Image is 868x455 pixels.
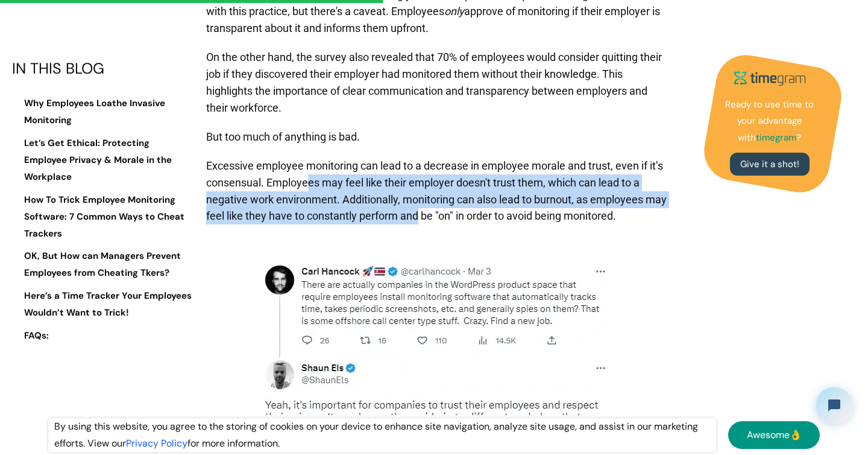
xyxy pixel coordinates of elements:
a: Awesome👌 [728,421,820,449]
p: On the other hand, the survey also revealed that 70% of employees would consider quitting their j... [206,43,668,122]
a: Let’s Get Ethical: Protecting Employee Privacy & Morale in the Workplace [12,135,193,186]
em: only [444,5,464,17]
p: Excessive employee monitoring can lead to a decrease in employee morale and trust, even if it’s c... [206,151,668,231]
a: Why Employees Loathe Invasive Monitoring [12,95,193,129]
strong: timegram [756,132,796,144]
div: IN THIS BLOG [12,60,193,77]
p: But too much of anything is bad. [206,122,668,151]
a: Privacy Policy [126,437,187,450]
a: FAQs: [12,328,193,345]
a: Give it a shot! [730,153,810,176]
a: How To Trick Employee Monitoring Software: 7 Common Ways to Cheat Trackers [12,191,193,242]
div: By using this website, you agree to the storing of cookies on your device to enhance site navigat... [48,418,716,452]
iframe: Tidio Chat [806,377,863,434]
img: timegram logo [728,66,812,90]
a: Here’s a Time Tracker Your Employees Wouldn’t Want to Trick! [12,288,193,322]
p: Ready to use time to your advantage with ? [722,96,818,147]
a: OK, But How can Managers Prevent Employees from Cheating Tkers? [12,248,193,282]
